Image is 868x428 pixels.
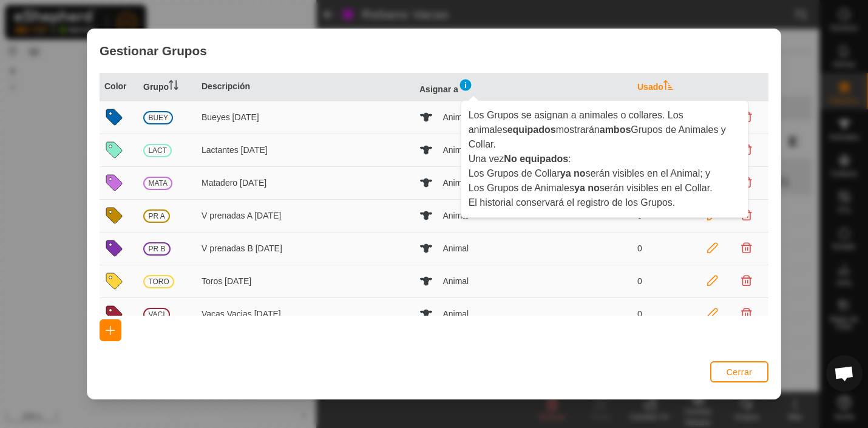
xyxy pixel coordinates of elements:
li: Los Grupos de Animales serán visibles en el Collar. [469,181,741,195]
div: Los Grupos se asignan a animales o collares. Los animales mostrarán Grupos de Animales y Collar. ... [469,108,741,210]
th: Grupo [138,73,197,101]
span: TORO [143,275,174,288]
b: equipados [507,124,556,135]
p-celleditor: Matadero [DATE] [202,178,266,188]
span: Animal [442,209,469,222]
span: Animal [442,177,469,189]
p-celleditor: Vacas Vacias [DATE] [202,309,281,319]
b: ambos [600,124,631,135]
p-celleditor: 0 [637,276,642,286]
span: Animal [442,144,469,157]
li: Los Grupos de Collar serán visibles en el Animal; y [469,166,741,181]
b: No equipados [504,154,568,164]
span: Animal [442,275,469,288]
p-celleditor: Lactantes [DATE] [202,145,268,155]
th: Asignar a [415,73,632,101]
div: Gestionar Grupos [87,29,781,72]
th: Usado [632,73,691,101]
p-celleditor: 0 [637,309,642,319]
img: Información [458,78,473,92]
p-celleditor: V prenadas B [DATE] [202,243,282,253]
span: BUEY [143,111,173,124]
span: LACT [143,144,172,157]
p-celleditor: V prenadas A [DATE] [202,211,281,220]
p-celleditor: 0 [637,243,642,253]
span: PR A [143,209,170,223]
p-celleditor: Toros [DATE] [202,276,251,286]
th: Color [100,73,138,101]
b: ya no [560,168,586,178]
button: Cerrar [710,361,768,382]
p-celleditor: Bueyes [DATE] [202,112,259,122]
span: Animal [442,111,469,124]
b: ya no [574,183,600,193]
span: Animal [442,242,469,255]
span: VACI [143,308,170,321]
span: MATA [143,177,172,190]
span: PR B [143,242,171,256]
th: Descripción [197,73,415,101]
span: Cerrar [727,367,753,377]
a: Ouvrir le chat [826,355,863,392]
span: Animal [442,308,469,321]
